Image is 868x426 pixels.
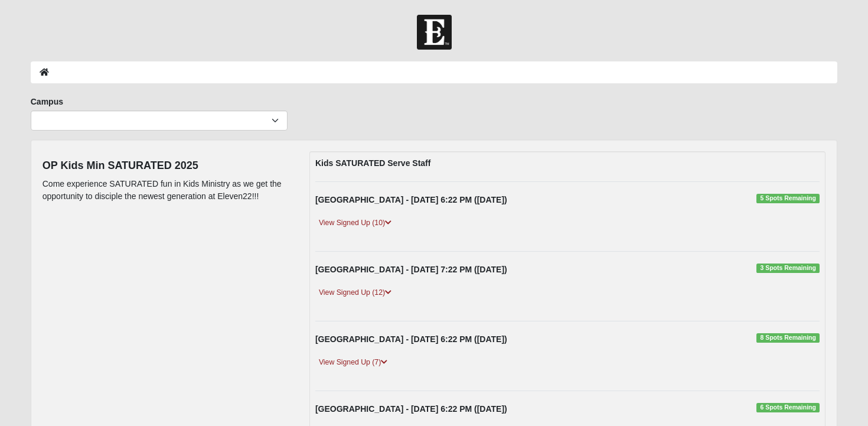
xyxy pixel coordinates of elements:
[31,96,63,108] label: Campus
[756,403,820,412] span: 6 Spots Remaining
[315,287,395,299] a: View Signed Up (12)
[43,160,292,173] h4: OP Kids Min SATURATED 2025
[315,334,507,344] strong: [GEOGRAPHIC_DATA] - [DATE] 6:22 PM ([DATE])
[315,217,395,229] a: View Signed Up (10)
[756,264,820,273] span: 3 Spots Remaining
[756,333,820,343] span: 8 Spots Remaining
[756,194,820,203] span: 5 Spots Remaining
[315,356,391,369] a: View Signed Up (7)
[43,178,292,203] p: Come experience SATURATED fun in Kids Ministry as we get the opportunity to disciple the newest g...
[315,158,431,168] strong: Kids SATURATED Serve Staff
[417,15,452,50] img: Church of Eleven22 Logo
[315,195,507,204] strong: [GEOGRAPHIC_DATA] - [DATE] 6:22 PM ([DATE])
[315,404,507,414] strong: [GEOGRAPHIC_DATA] - [DATE] 6:22 PM ([DATE])
[315,265,507,274] strong: [GEOGRAPHIC_DATA] - [DATE] 7:22 PM ([DATE])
